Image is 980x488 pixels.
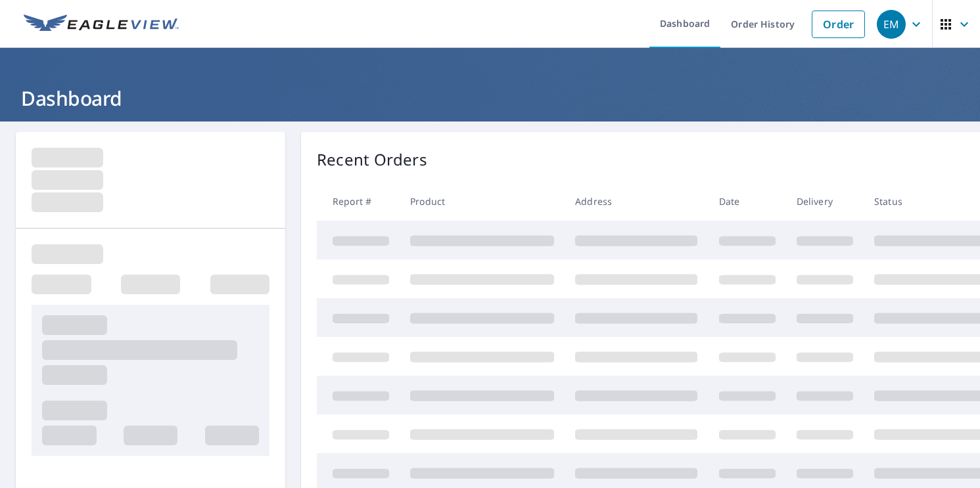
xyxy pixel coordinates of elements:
th: Date [709,182,786,221]
div: EM [877,10,906,39]
th: Product [400,182,565,221]
a: Order [812,11,865,38]
th: Delivery [786,182,864,221]
h1: Dashboard [16,85,964,112]
th: Address [565,182,708,221]
img: EV Logo [24,14,179,34]
p: Recent Orders [317,148,427,171]
th: Report # [317,182,400,221]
